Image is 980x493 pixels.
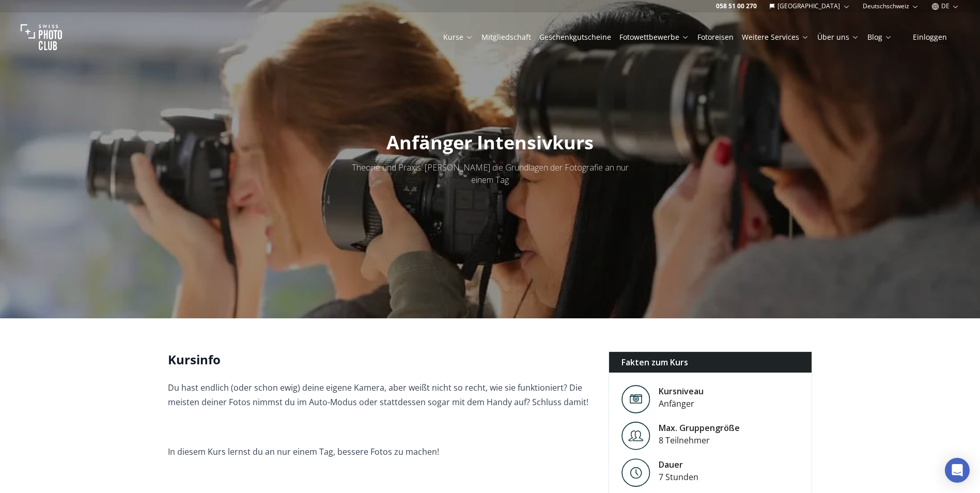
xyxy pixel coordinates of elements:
[697,32,734,42] a: Fotoreisen
[621,385,650,413] img: Level
[659,434,740,446] div: 8 Teilnehmer
[693,30,738,44] button: Fotoreisen
[443,32,473,42] a: Kurse
[621,422,650,450] img: Level
[539,32,611,42] a: Geschenkgutscheine
[813,30,863,44] button: Über uns
[900,30,959,44] button: Einloggen
[945,458,970,483] div: Open Intercom Messenger
[535,30,615,44] button: Geschenkgutscheine
[21,17,62,58] img: Swiss photo club
[168,351,592,368] h2: Kursinfo
[481,32,531,42] a: Mitgliedschaft
[659,397,704,410] div: Anfänger
[609,352,812,373] div: Fakten zum Kurs
[477,30,535,44] button: Mitgliedschaft
[621,458,650,487] img: Level
[439,30,477,44] button: Kurse
[615,30,693,44] button: Fotowettbewerbe
[659,471,698,483] div: 7 Stunden
[867,32,892,42] a: Blog
[738,30,813,44] button: Weitere Services
[386,130,594,155] span: Anfänger Intensivkurs
[659,385,704,397] div: Kursniveau
[659,422,740,434] div: Max. Gruppengröße
[352,162,629,186] span: Theorie und Praxis: [PERSON_NAME] die Grundlagen der Fotografie an nur einem Tag
[863,30,896,44] button: Blog
[168,444,592,459] p: In diesem Kurs lernst du an nur einem Tag, bessere Fotos zu machen!
[817,32,859,42] a: Über uns
[742,32,809,42] a: Weitere Services
[716,2,757,10] a: 058 51 00 270
[659,458,698,471] div: Dauer
[619,32,689,42] a: Fotowettbewerbe
[168,380,592,409] p: Du hast endlich (oder schon ewig) deine eigene Kamera, aber weißt nicht so recht, wie sie funktio...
